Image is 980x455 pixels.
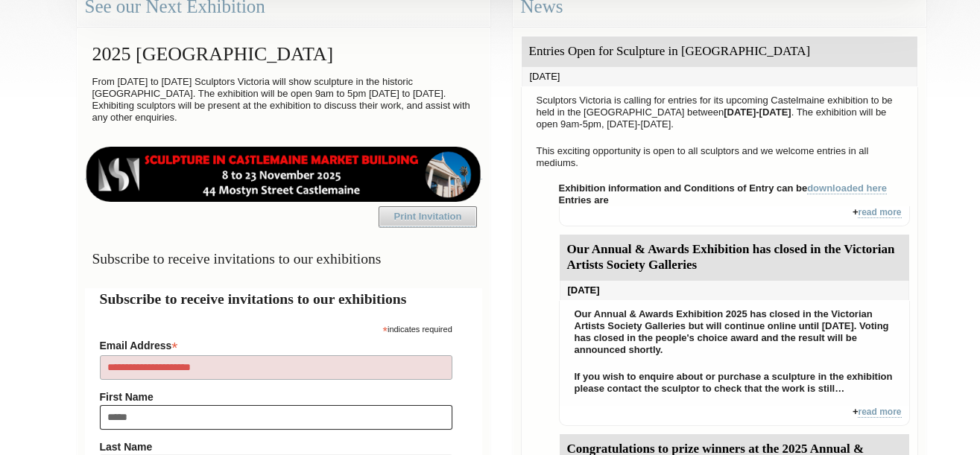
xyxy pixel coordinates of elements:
[522,36,917,67] div: Entries Open for Sculpture in [GEOGRAPHIC_DATA]
[559,206,910,226] div: +
[559,182,888,194] strong: Exhibition information and Conditions of Entry can be
[100,321,452,335] div: indicates required
[100,441,452,453] label: Last Name
[858,207,901,218] a: read more
[567,305,902,360] p: Our Annual & Awards Exhibition 2025 has closed in the Victorian Artists Society Galleries but wil...
[567,367,902,398] p: If you wish to enquire about or purchase a sculpture in the exhibition please contact the sculpto...
[100,391,452,403] label: First Name
[85,244,482,273] h3: Subscribe to receive invitations to our exhibitions
[807,182,887,194] a: downloaded here
[85,72,482,127] p: From [DATE] to [DATE] Sculptors Victoria will show sculpture in the historic [GEOGRAPHIC_DATA]. T...
[522,67,917,86] div: [DATE]
[724,106,791,118] strong: [DATE]-[DATE]
[529,91,910,134] p: Sculptors Victoria is calling for entries for its upcoming Castelmaine exhibition to be held in t...
[379,206,477,227] a: Print Invitation
[560,281,909,300] div: [DATE]
[529,141,910,173] p: This exciting opportunity is open to all sculptors and we welcome entries in all mediums.
[858,407,901,418] a: read more
[85,36,482,72] h2: 2025 [GEOGRAPHIC_DATA]
[559,406,910,426] div: +
[100,288,467,310] h2: Subscribe to receive invitations to our exhibitions
[85,147,482,202] img: castlemaine-ldrbd25v2.png
[100,335,452,353] label: Email Address
[560,235,909,281] div: Our Annual & Awards Exhibition has closed in the Victorian Artists Society Galleries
